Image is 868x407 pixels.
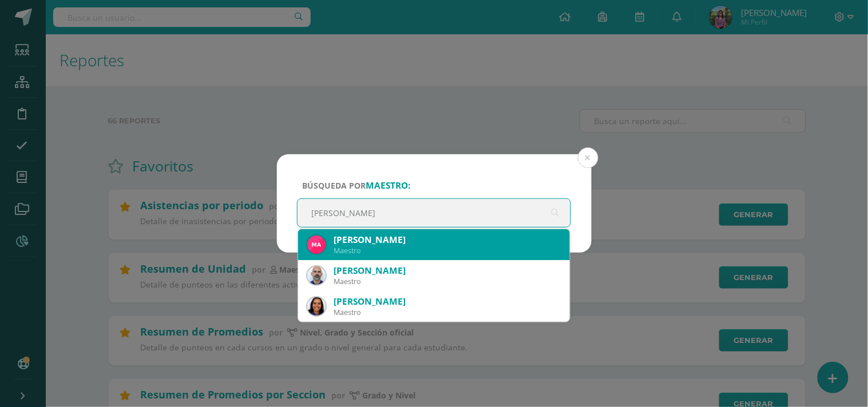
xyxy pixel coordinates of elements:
img: 3b703350f2497ad9bfe111adebf37143.png [307,297,326,316]
input: ej. Nicholas Alekzander, etc. [298,199,571,227]
img: dcd6c8e5cba0ed3ca421f50efd6d783e.png [307,236,326,254]
div: Maestro [334,246,561,256]
span: Búsqueda por [303,180,411,191]
div: Maestro [334,308,561,317]
div: [PERSON_NAME] [334,296,561,308]
div: [PERSON_NAME] [334,265,561,277]
button: Close (Esc) [578,147,599,168]
div: Maestro [334,277,561,286]
strong: maestro: [366,179,411,191]
img: 86237826b05a9077d3f6f6be1bc4b84d.png [307,266,326,285]
div: [PERSON_NAME] [334,234,561,246]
